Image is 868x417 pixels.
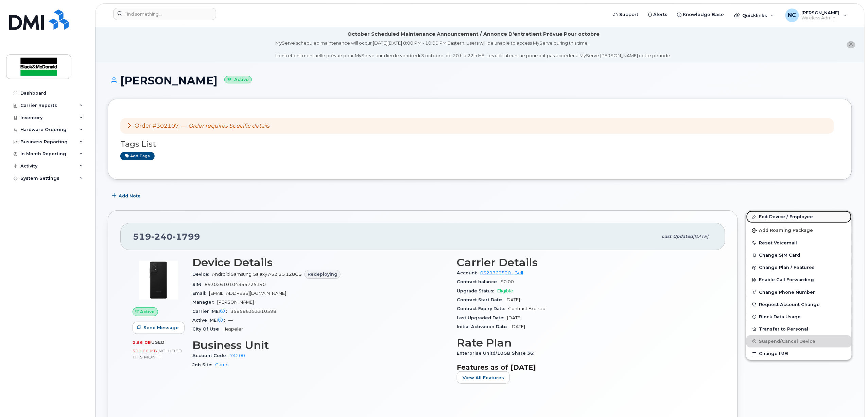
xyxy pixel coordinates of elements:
[457,324,510,329] span: Initial Activation Date
[759,339,816,344] span: Suspend/Cancel Device
[192,300,217,305] span: Manager
[746,323,852,335] button: Transfer to Personal
[133,348,182,359] span: included this month
[212,272,302,277] span: Android Samsung Galaxy A52 5G 128GB
[457,256,713,269] h3: Carrier Details
[173,231,200,242] span: 1799
[217,300,254,305] span: [PERSON_NAME]
[192,282,205,287] span: SIM
[457,315,507,320] span: Last Upgraded Date
[457,297,505,302] span: Contract Start Date
[746,286,852,299] button: Change Phone Number
[693,234,709,239] span: [DATE]
[228,318,233,323] span: —
[662,234,693,239] span: Last updated
[746,249,852,261] button: Change SIM Card
[480,270,523,275] a: 0529769520 - Bell
[153,123,179,129] a: #302107
[120,152,155,160] a: Add tags
[752,228,813,234] span: Add Roaming Package
[133,340,151,345] span: 2.56 GB
[746,335,852,348] button: Suspend/Cancel Device
[119,193,141,199] span: Add Note
[108,190,146,202] button: Add Note
[133,322,185,334] button: Send Message
[746,237,852,249] button: Reset Voicemail
[224,76,252,84] small: Active
[497,288,513,293] span: Eligible
[746,261,852,274] button: Change Plan / Features
[192,318,228,323] span: Active IMEI
[151,340,165,345] span: used
[138,260,179,301] img: image20231002-3703462-2e78ka.jpeg
[192,309,230,314] span: Carrier IMEI
[308,271,337,277] span: Redeploying
[192,291,209,296] span: Email
[192,272,212,277] span: Device
[140,308,155,315] span: Active
[457,363,713,371] h3: Features as of [DATE]
[746,311,852,323] button: Block Data Usage
[505,297,520,302] span: [DATE]
[143,324,179,331] span: Send Message
[759,265,815,270] span: Change Plan / Features
[347,31,600,38] div: October Scheduled Maintenance Announcement / Annonce D'entretient Prévue Pour octobre
[230,353,245,358] a: 74200
[192,256,449,269] h3: Device Details
[463,374,504,381] span: View All Features
[209,291,286,296] span: [EMAIL_ADDRESS][DOMAIN_NAME]
[457,270,480,275] span: Account
[457,371,510,384] button: View All Features
[120,140,839,148] h3: Tags List
[230,309,276,314] span: 358586353310598
[215,362,229,367] a: Camb
[135,123,151,129] span: Order
[746,348,852,360] button: Change IMEI
[133,231,200,242] span: 519
[501,279,514,284] span: $0.00
[223,326,243,332] span: Hespeler
[192,339,449,351] h3: Business Unit
[192,362,215,367] span: Job Site
[746,223,852,237] button: Add Roaming Package
[847,41,855,48] button: close notification
[108,75,852,86] h1: [PERSON_NAME]
[192,326,223,332] span: City Of Use
[188,123,270,129] em: Order requires Specific details
[457,337,713,349] h3: Rate Plan
[457,306,508,311] span: Contract Expiry Date
[205,282,266,287] span: 89302610104355725140
[181,123,270,129] span: —
[759,277,814,283] span: Enable Call Forwarding
[507,315,522,320] span: [DATE]
[276,40,672,59] div: MyServe scheduled maintenance will occur [DATE][DATE] 8:00 PM - 10:00 PM Eastern. Users will be u...
[457,288,497,293] span: Upgrade Status
[746,211,852,223] a: Edit Device / Employee
[133,349,157,353] span: 500.00 MB
[151,231,173,242] span: 240
[192,353,230,358] span: Account Code
[508,306,545,311] span: Contract Expired
[457,279,501,284] span: Contract balance
[746,299,852,311] button: Request Account Change
[510,324,525,329] span: [DATE]
[746,274,852,286] button: Enable Call Forwarding
[457,351,537,356] span: Enterprise Unltd/10GB Share 36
